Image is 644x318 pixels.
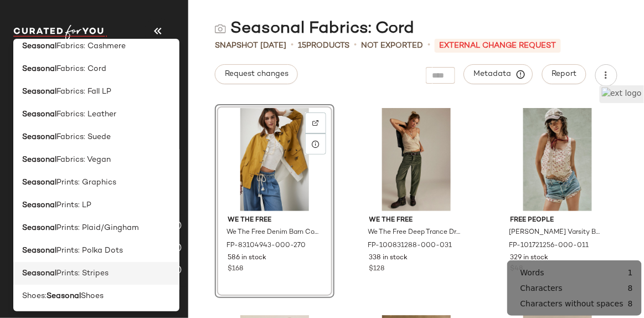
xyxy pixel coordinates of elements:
div: Seasonal Fabrics: Cord [215,18,414,40]
span: FP-83104943-000-270 [226,241,306,251]
b: Seasonal [22,268,56,279]
p: External Change Request [435,39,561,53]
b: Seasonal [22,109,56,120]
b: Seasonal [22,63,56,75]
span: Report [552,70,577,79]
img: 100831288_031_a [360,108,472,211]
b: Seasonal [22,40,56,52]
span: Metadata [473,69,524,79]
b: Seasonal [22,131,56,143]
button: Report [542,64,586,84]
img: 83104943_270_a [219,108,331,211]
span: • [427,39,430,52]
button: Metadata [464,64,533,84]
span: [PERSON_NAME] Varsity Baseball Hat by Free People in White [509,228,604,238]
span: Fabrics: Fall LP [56,86,111,98]
img: 101721256_011_f [502,108,614,211]
span: 338 in stock [369,253,408,263]
span: Fabrics: Cord [56,63,106,75]
span: Prints: LP [56,199,91,211]
span: 15 [298,42,306,50]
span: Prints: Plaid/Gingham [56,222,139,234]
span: • [291,39,293,52]
b: Seasonal [22,177,56,188]
b: Seasonal [22,199,56,211]
span: Prints: Polka Dots [56,245,123,257]
span: FP-100831288-000-031 [368,241,452,251]
span: Prints: Stripes [56,268,109,279]
span: 329 in stock [511,253,549,263]
img: svg%3e [312,120,319,126]
button: Request changes [215,64,298,84]
span: $128 [369,264,385,274]
span: FP-101721256-000-011 [509,241,589,251]
span: Shoes [81,290,104,302]
span: Fabrics: Cashmere [56,40,126,52]
b: Seasonal [22,86,56,98]
span: Prints: Graphics [56,177,116,188]
span: Fabrics: Leather [56,109,116,120]
span: Fabrics: Vegan [56,154,111,166]
b: Seasonal [47,290,81,302]
span: Shoes: [22,290,47,302]
span: Free People [511,216,605,225]
span: Fabrics: Suede [56,131,111,143]
span: Not Exported [361,40,423,52]
span: We The Free Deep Trance Dropped Corduroy Jeans at Free People in Green, Size: 30 [368,228,462,238]
img: svg%3e [215,23,226,34]
div: Products [298,40,349,52]
span: We The Free Denim Barn Coat Jacket at Free People in Yellow, Size: XL [226,228,321,238]
span: We The Free [369,216,463,225]
span: • [354,39,357,52]
b: Seasonal [22,154,56,166]
span: Request changes [224,70,288,79]
b: Seasonal [22,222,56,234]
span: Snapshot [DATE] [215,40,286,52]
b: Seasonal [22,245,56,257]
img: cfy_white_logo.C9jOOHJF.svg [13,25,107,40]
